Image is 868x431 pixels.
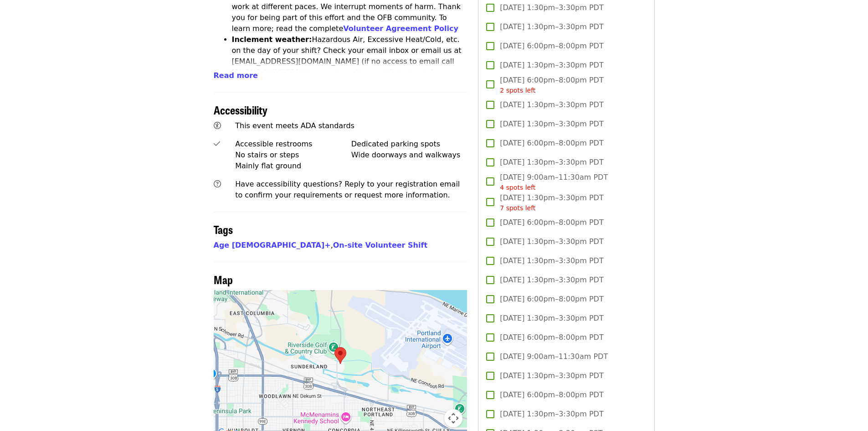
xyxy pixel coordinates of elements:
span: [DATE] 1:30pm–3:30pm PDT [500,192,603,213]
div: No stairs or steps [235,150,351,161]
span: [DATE] 6:00pm–8:00pm PDT [500,217,603,228]
div: Dedicated parking spots [351,139,467,150]
span: [DATE] 1:30pm–3:30pm PDT [500,275,603,286]
span: [DATE] 1:30pm–3:30pm PDT [500,60,603,71]
span: [DATE] 1:30pm–3:30pm PDT [500,99,603,110]
a: Age [DEMOGRAPHIC_DATA]+ [214,241,331,249]
i: universal-access icon [214,121,221,130]
span: [DATE] 1:30pm–3:30pm PDT [500,236,603,247]
span: [DATE] 1:30pm–3:30pm PDT [500,409,603,420]
strong: Inclement weather: [232,35,312,44]
i: check icon [214,140,220,148]
li: Hazardous Air, Excessive Heat/Cold, etc. on the day of your shift? Check your email inbox or emai... [232,34,467,89]
span: [DATE] 9:00am–11:30am PDT [500,351,608,362]
span: Have accessibility questions? Reply to your registration email to confirm your requirements or re... [235,180,460,199]
span: [DATE] 6:00pm–8:00pm PDT [500,41,603,52]
button: Map camera controls [444,409,462,427]
span: [DATE] 1:30pm–3:30pm PDT [500,157,603,168]
span: [DATE] 1:30pm–3:30pm PDT [500,119,603,130]
span: , [214,241,333,249]
button: Read more [214,70,258,81]
span: [DATE] 6:00pm–8:00pm PDT [500,332,603,343]
span: [DATE] 1:30pm–3:30pm PDT [500,255,603,266]
span: Tags [214,221,233,237]
span: 2 spots left [500,87,535,94]
a: On-site Volunteer Shift [333,241,427,249]
span: Read more [214,71,258,80]
span: Map [214,271,233,287]
i: question-circle icon [214,180,221,188]
span: Accessibility [214,102,267,118]
span: 4 spots left [500,184,535,191]
div: Mainly flat ground [235,161,351,171]
span: [DATE] 1:30pm–3:30pm PDT [500,2,603,13]
span: [DATE] 1:30pm–3:30pm PDT [500,370,603,381]
span: [DATE] 6:00pm–8:00pm PDT [500,389,603,400]
span: This event meets ADA standards [235,121,354,130]
div: Wide doorways and walkways [351,150,467,161]
a: Volunteer Agreement Policy [343,24,458,33]
div: Accessible restrooms [235,139,351,150]
span: 7 spots left [500,204,535,212]
span: [DATE] 1:30pm–3:30pm PDT [500,313,603,324]
span: [DATE] 1:30pm–3:30pm PDT [500,21,603,32]
span: [DATE] 6:00pm–8:00pm PDT [500,75,603,95]
span: [DATE] 6:00pm–8:00pm PDT [500,294,603,305]
span: [DATE] 9:00am–11:30am PDT [500,172,608,192]
span: [DATE] 6:00pm–8:00pm PDT [500,138,603,149]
